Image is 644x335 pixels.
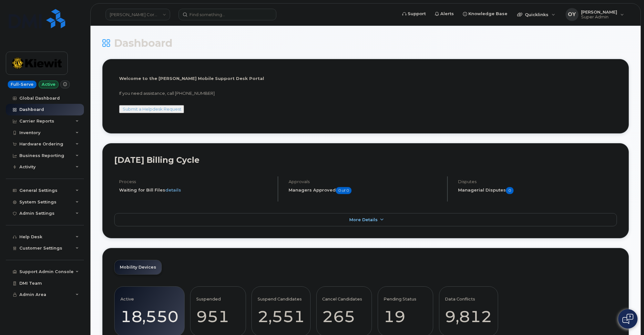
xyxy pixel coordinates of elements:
span: 0 of 0 [336,187,352,194]
a: Data Conflicts 9,812 [445,290,492,333]
h4: Process [119,179,272,184]
h5: Managerial Disputes [458,187,617,194]
img: Open chat [622,314,633,324]
p: If you need assistance, call [PHONE_NUMBER] [119,90,612,96]
p: Welcome to the [PERSON_NAME] Mobile Support Desk Portal [119,75,612,82]
li: Waiting for Bill Files [119,187,272,193]
span: More Details [349,217,378,222]
h5: Managers Approved [289,187,442,194]
a: Suspended 951 [196,290,240,333]
button: Submit a Helpdesk Request [119,105,184,113]
a: Suspend Candidates 2,551 [258,290,305,333]
a: Mobility Devices [115,260,161,274]
a: Active 18,550 [120,290,179,333]
span: 0 [506,187,514,194]
a: Pending Status 19 [383,290,427,333]
a: Cancel Candidates 265 [322,290,366,333]
a: Submit a Helpdesk Request [123,106,181,112]
h2: [DATE] Billing Cycle [114,155,617,165]
h1: Dashboard [102,37,629,49]
h4: Disputes [458,179,617,184]
a: details [165,187,181,192]
h4: Approvals [289,179,442,184]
